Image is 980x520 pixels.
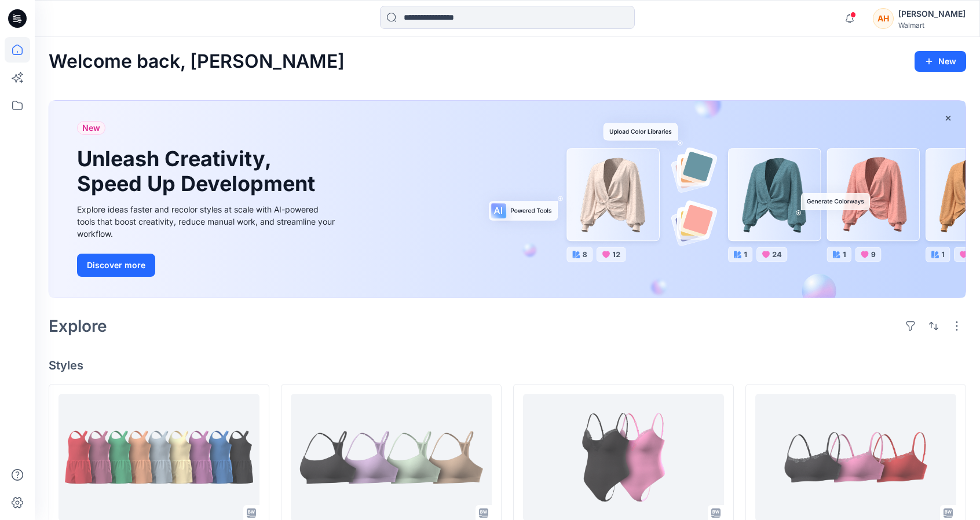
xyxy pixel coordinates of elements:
[49,358,966,372] h4: Styles
[49,317,107,335] h2: Explore
[82,121,100,135] span: New
[77,147,320,196] h1: Unleash Creativity, Speed Up Development
[915,51,966,72] button: New
[77,203,338,240] div: Explore ideas faster and recolor styles at scale with AI-powered tools that boost creativity, red...
[77,254,155,277] button: Discover more
[898,7,966,21] div: [PERSON_NAME]
[873,8,894,29] div: AH
[49,51,345,72] h2: Welcome back, [PERSON_NAME]
[77,254,338,277] a: Discover more
[898,21,966,30] div: Walmart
